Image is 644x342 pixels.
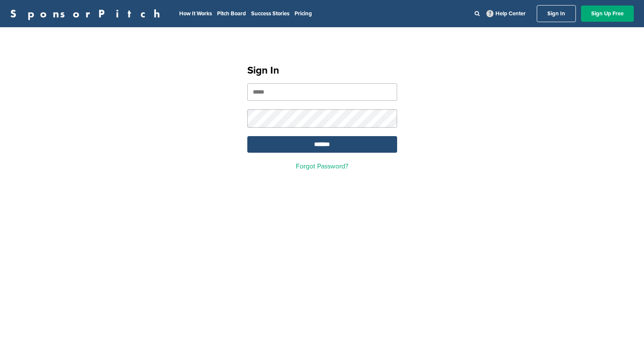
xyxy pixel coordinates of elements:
[251,10,289,17] a: Success Stories
[296,162,348,171] a: Forgot Password?
[10,8,166,19] a: SponsorPitch
[537,5,576,22] a: Sign In
[581,6,634,22] a: Sign Up Free
[179,10,212,17] a: How It Works
[485,9,527,19] a: Help Center
[247,63,397,78] h1: Sign In
[295,10,312,17] a: Pricing
[217,10,246,17] a: Pitch Board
